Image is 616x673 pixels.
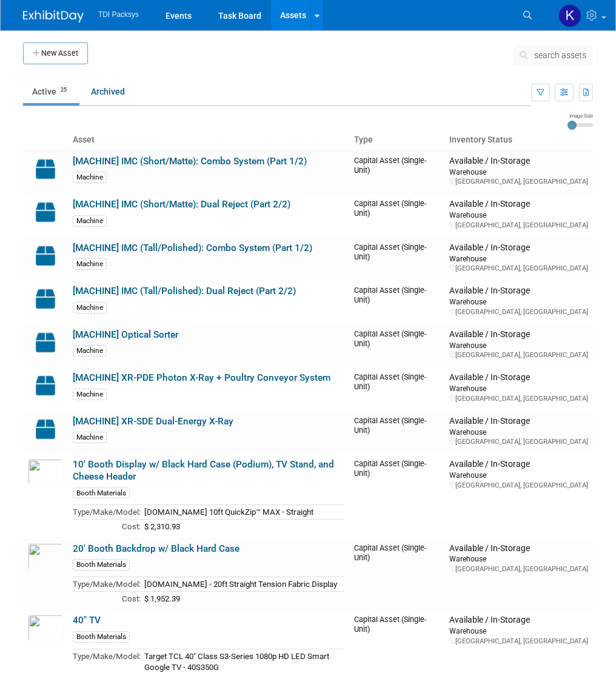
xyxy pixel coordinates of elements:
a: 20' Booth Backdrop w/ Black Hard Case [73,543,239,554]
a: [MACHINE] IMC (Tall/Polished): Dual Reject (Part 2/2) [73,286,296,296]
div: Machine [73,258,107,270]
div: [GEOGRAPHIC_DATA], [GEOGRAPHIC_DATA] [449,481,588,490]
div: Booth Materials [73,631,130,643]
div: Available / In-Storage [449,543,588,554]
div: Booth Materials [73,487,130,499]
div: [GEOGRAPHIC_DATA], [GEOGRAPHIC_DATA] [449,637,588,646]
td: Capital Asset (Single-Unit) [349,150,444,194]
img: ExhibitDay [23,10,84,22]
div: Warehouse [449,626,588,636]
div: Available / In-Storage [449,286,588,296]
div: [GEOGRAPHIC_DATA], [GEOGRAPHIC_DATA] [449,437,588,446]
th: Asset [68,130,349,150]
img: Capital-Asset-Icon-2.png [28,372,63,399]
div: [GEOGRAPHIC_DATA], [GEOGRAPHIC_DATA] [449,394,588,403]
img: Capital-Asset-Icon-2.png [28,156,63,182]
td: [DOMAIN_NAME] - 20ft Straight Tension Fabric Display [141,577,344,592]
button: search assets [513,45,593,65]
div: Available / In-Storage [449,156,588,167]
div: Available / In-Storage [449,372,588,383]
div: Booth Materials [73,559,130,571]
div: [GEOGRAPHIC_DATA], [GEOGRAPHIC_DATA] [449,350,588,360]
div: Available / In-Storage [449,459,588,470]
a: [MACHINE] Optical Sorter [73,329,178,340]
td: Cost: [73,591,141,605]
img: Capital-Asset-Icon-2.png [28,329,63,356]
a: Archived [82,80,134,103]
td: Capital Asset (Single-Unit) [349,538,444,611]
td: $ 1,952.39 [141,591,344,605]
a: 10' Booth Display w/ Black Hard Case (Podium), TV Stand, and Cheese Header [73,459,334,482]
div: [GEOGRAPHIC_DATA], [GEOGRAPHIC_DATA] [449,221,588,230]
img: Capital-Asset-Icon-2.png [28,416,63,443]
img: Capital-Asset-Icon-2.png [28,243,63,269]
span: search assets [534,50,586,60]
div: Warehouse [449,296,588,307]
a: [MACHINE] IMC (Short/Matte): Combo System (Part 1/2) [73,156,307,167]
img: Kira Lech [558,4,581,27]
button: New Asset [23,42,88,64]
td: $ 2,310.93 [141,520,344,534]
td: Capital Asset (Single-Unit) [349,367,444,411]
img: Capital-Asset-Icon-2.png [28,286,63,312]
td: Capital Asset (Single-Unit) [349,411,444,455]
td: Cost: [73,520,141,534]
td: Capital Asset (Single-Unit) [349,454,444,538]
div: Image Size [567,112,593,119]
td: Capital Asset (Single-Unit) [349,238,444,281]
div: Machine [73,432,107,443]
div: Machine [73,345,107,357]
a: [MACHINE] XR-PDE Photon X-Ray + Poultry Conveyor System [73,372,330,383]
a: Active25 [23,80,79,103]
td: Capital Asset (Single-Unit) [349,194,444,238]
div: Warehouse [449,210,588,220]
td: Capital Asset (Single-Unit) [349,324,444,368]
div: [GEOGRAPHIC_DATA], [GEOGRAPHIC_DATA] [449,264,588,273]
div: Available / In-Storage [449,615,588,626]
td: Type/Make/Model: [73,577,141,592]
a: [MACHINE] IMC (Tall/Polished): Combo System (Part 1/2) [73,243,312,253]
div: [GEOGRAPHIC_DATA], [GEOGRAPHIC_DATA] [449,307,588,316]
div: [GEOGRAPHIC_DATA], [GEOGRAPHIC_DATA] [449,177,588,186]
span: TDI Packsys [98,10,139,19]
div: Warehouse [449,340,588,350]
a: [MACHINE] IMC (Short/Matte): Dual Reject (Part 2/2) [73,199,290,210]
div: Machine [73,172,107,183]
div: Warehouse [449,253,588,264]
div: Machine [73,389,107,400]
td: Capital Asset (Single-Unit) [349,281,444,324]
div: Warehouse [449,470,588,480]
td: Type/Make/Model: [73,505,141,520]
div: Machine [73,215,107,227]
div: Available / In-Storage [449,243,588,253]
span: 25 [57,85,70,95]
div: [GEOGRAPHIC_DATA], [GEOGRAPHIC_DATA] [449,564,588,574]
div: Available / In-Storage [449,329,588,340]
a: [MACHINE] XR-SDE Dual-Energy X-Ray [73,416,233,427]
div: Available / In-Storage [449,199,588,210]
div: Warehouse [449,554,588,564]
div: Available / In-Storage [449,416,588,427]
th: Type [349,130,444,150]
div: Warehouse [449,167,588,177]
div: Machine [73,302,107,313]
div: Warehouse [449,383,588,393]
td: [DOMAIN_NAME] 10ft QuickZip™ MAX - Straight [141,505,344,520]
div: Warehouse [449,427,588,437]
a: 40" TV [73,615,101,626]
img: Capital-Asset-Icon-2.png [28,199,63,226]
